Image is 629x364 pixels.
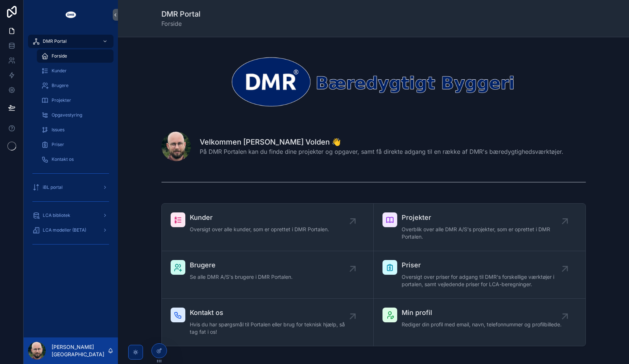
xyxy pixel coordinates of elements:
p: [PERSON_NAME] [GEOGRAPHIC_DATA] [52,343,108,358]
a: Brugere [37,79,113,92]
span: Projekter [52,97,71,103]
a: KunderOversigt over alle kunder, som er oprettet i DMR Portalen. [162,204,374,251]
span: Forside [161,19,200,28]
span: Rediger din profil med email, navn, telefonnummer og profilbillede. [402,321,562,328]
span: Kunder [52,68,67,74]
span: Priser [402,260,565,270]
a: Kontakt osHvis du har spørgsmål til Portalen eller brug for teknisk hjælp, så tag fat i os! [162,299,374,346]
div: scrollable content [24,30,118,260]
a: PriserOversigt over priser for adgang til DMR's forskellige værktøjer i portalen, samt vejledende... [374,251,586,299]
span: Se alle DMR A/S's brugere i DMR Portalen. [190,273,293,281]
span: Oversigt over alle kunder, som er oprettet i DMR Portalen. [190,226,329,233]
img: 30475-dmr_logo_baeredygtigt-byggeri_space-arround---noloco---narrow---transparrent---white-DMR.png [161,55,586,108]
a: Kontakt os [37,153,113,166]
a: LCA bibliotek [28,209,113,222]
a: BrugereSe alle DMR A/S's brugere i DMR Portalen. [162,251,374,299]
span: Projekter [402,212,565,223]
span: Hvis du har spørgsmål til Portalen eller brug for teknisk hjælp, så tag fat i os! [190,321,353,336]
span: Brugere [52,83,69,89]
a: Projekter [37,94,113,107]
a: Min profilRediger din profil med email, navn, telefonnummer og profilbillede. [374,299,586,346]
span: På DMR Portalen kan du finde dine projekter og opgaver, samt få direkte adgang til en række af DM... [200,147,563,156]
span: iBL portal [43,184,63,190]
a: iBL portal [28,181,113,194]
a: ProjekterOverblik over alle DMR A/S's projekter, som er oprettet i DMR Portalen. [374,204,586,251]
h1: DMR Portal [161,9,200,19]
a: DMR Portal [28,35,113,48]
span: LCA modeller (BETA) [43,227,86,233]
a: Forside [37,49,113,63]
span: Brugere [190,260,293,270]
span: Issues [52,127,64,133]
span: Min profil [402,308,562,318]
a: Opgavestyring [37,108,113,122]
span: Forside [52,53,67,59]
a: Priser [37,138,113,151]
h1: Velkommen [PERSON_NAME] Volden 👋 [200,137,563,147]
span: Oversigt over priser for adgang til DMR's forskellige værktøjer i portalen, samt vejledende prise... [402,273,565,288]
span: Overblik over alle DMR A/S's projekter, som er oprettet i DMR Portalen. [402,226,565,240]
span: Kontakt os [190,308,353,318]
a: LCA modeller (BETA) [28,223,113,237]
a: Issues [37,123,113,136]
span: Kunder [190,212,329,223]
img: App logo [65,9,77,21]
span: DMR Portal [43,38,67,44]
span: LCA bibliotek [43,212,70,218]
a: Kunder [37,64,113,77]
span: Opgavestyring [52,112,82,118]
span: Priser [52,142,64,148]
span: Kontakt os [52,156,74,162]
